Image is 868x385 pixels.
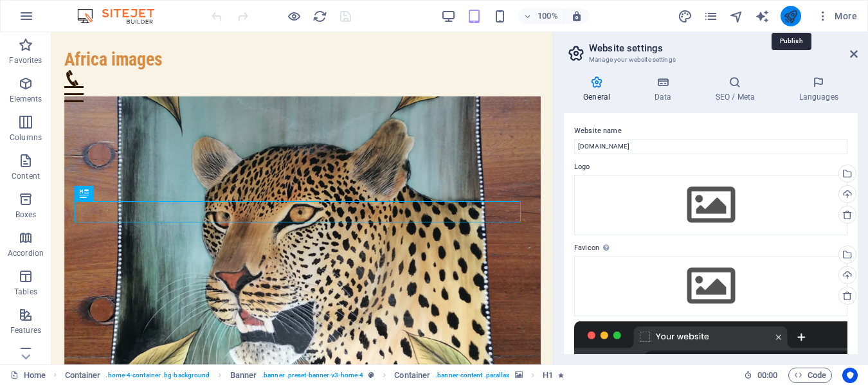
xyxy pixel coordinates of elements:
p: Content [12,171,40,181]
h6: Session time [744,368,778,383]
span: More [817,10,857,22]
span: : [766,370,768,380]
span: . home-4-container .bg-background [105,368,210,383]
i: On resize automatically adjust zoom level to fit chosen device. [571,10,583,22]
div: Select files from the file manager, stock photos, or upload file(s) [574,175,847,235]
i: Element contains an animation [558,372,564,379]
i: Reload page [312,9,327,24]
button: Usercentrics [842,368,858,383]
input: Name... [574,139,847,154]
button: publish [781,6,801,26]
label: Logo [574,159,847,175]
div: Select files from the file manager, stock photos, or upload file(s) [574,256,847,316]
span: 00 00 [757,368,777,383]
button: reload [312,8,327,24]
span: . banner .preset-banner-v3-home-4 [262,368,363,383]
button: Click here to leave preview mode and continue editing [286,8,302,24]
p: Boxes [15,210,37,220]
span: Click to select. Double-click to edit [65,368,101,383]
i: Design (Ctrl+Alt+Y) [678,9,692,24]
p: Favorites [9,55,42,66]
img: Editor Logo [74,8,170,24]
h6: 100% [538,8,558,24]
p: Tables [14,287,37,297]
button: navigator [729,8,745,24]
h4: General [564,76,635,103]
h4: Data [635,76,696,103]
span: Code [794,368,826,383]
i: This element is a customizable preset [368,372,374,379]
a: Click to cancel selection. Double-click to open Pages [10,368,46,383]
label: Website name [574,123,847,139]
h3: Manage your website settings [589,54,832,66]
h4: Languages [779,76,858,103]
button: pages [703,8,719,24]
button: Code [788,368,832,383]
h2: Website settings [589,42,858,54]
label: Favicon [574,240,847,256]
button: More [811,6,862,26]
button: text_generator [755,8,770,24]
span: Click to select. Double-click to edit [394,368,430,383]
p: Elements [10,94,42,104]
button: design [678,8,693,24]
i: This element contains a background [515,372,523,379]
p: Accordion [8,248,44,258]
h4: SEO / Meta [696,76,779,103]
span: . banner-content .parallax [435,368,509,383]
button: 100% [518,8,564,24]
i: Navigator [729,9,744,24]
span: Click to select. Double-click to edit [230,368,257,383]
i: AI Writer [755,9,770,24]
i: Pages (Ctrl+Alt+S) [703,9,718,24]
nav: breadcrumb [65,368,564,383]
p: Columns [10,132,42,143]
p: Features [10,325,41,336]
span: Click to select. Double-click to edit [543,368,553,383]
